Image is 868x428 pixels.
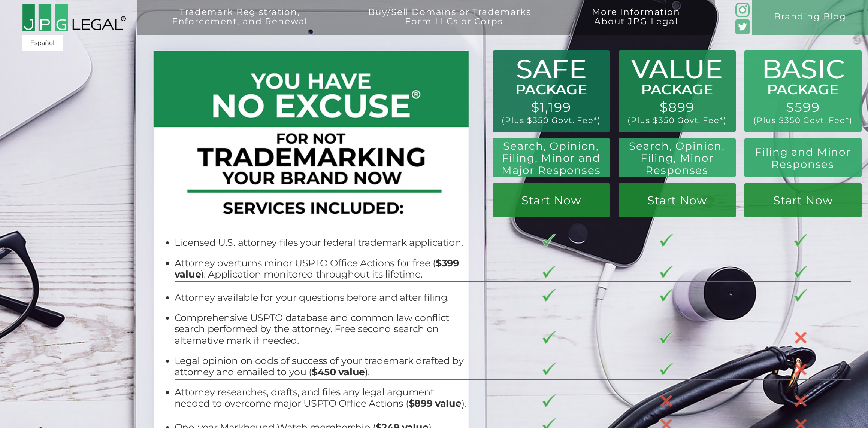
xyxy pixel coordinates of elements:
li: Licensed U.S. attorney files your federal trademark application. [175,237,467,248]
a: Start Now [619,183,736,218]
a: Buy/Sell Domains or Trademarks– Form LLCs or Corps [342,7,557,42]
img: checkmark-border-3.png [660,234,673,247]
img: 2016-logo-black-letters-3-r.png [22,3,126,31]
img: checkmark-border-3.png [794,266,807,278]
img: X-30-3.png [794,363,807,376]
li: Attorney available for your questions before and after filing. [175,292,467,303]
a: More InformationAbout JPG Legal [566,7,707,42]
img: checkmark-border-3.png [542,289,556,302]
img: X-30-3.png [794,331,807,344]
b: $899 value [409,397,462,409]
img: checkmark-border-3.png [660,266,673,278]
h2: Search, Opinion, Filing, Minor Responses [625,140,729,176]
a: Start Now [493,183,610,218]
img: checkmark-border-3.png [660,363,673,376]
h2: Filing and Minor Responses [751,146,855,170]
img: checkmark-border-3.png [660,289,673,302]
li: Legal opinion on odds of success of your trademark drafted by attorney and emailed to you ( ). [175,355,467,377]
li: Comprehensive USPTO database and common law conflict search performed by the attorney. Free secon... [175,312,467,346]
img: Twitter_Social_Icon_Rounded_Square_Color-mid-green3-90.png [735,19,750,34]
img: checkmark-border-3.png [542,363,556,376]
img: checkmark-border-3.png [542,234,556,247]
li: Attorney researches, drafts, and files any legal argument needed to overcome major USPTO Office A... [175,386,467,409]
a: Español [24,36,61,50]
li: Attorney overturns minor USPTO Office Actions for free ( ). Application monitored throughout its ... [175,257,467,280]
img: checkmark-border-3.png [660,331,673,344]
b: $450 value [312,366,365,377]
img: X-30-3.png [660,394,673,407]
img: checkmark-border-3.png [542,394,556,407]
img: checkmark-border-3.png [542,266,556,278]
img: checkmark-border-3.png [542,331,556,344]
img: glyph-logo_May2016-green3-90.png [735,3,750,17]
b: $399 value [175,257,459,280]
h2: Search, Opinion, Filing, Minor and Major Responses [498,140,605,176]
a: Trademark Registration,Enforcement, and Renewal [146,7,334,42]
a: Start Now [744,183,862,218]
img: checkmark-border-3.png [794,234,807,247]
img: X-30-3.png [794,394,807,407]
img: checkmark-border-3.png [794,289,807,302]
